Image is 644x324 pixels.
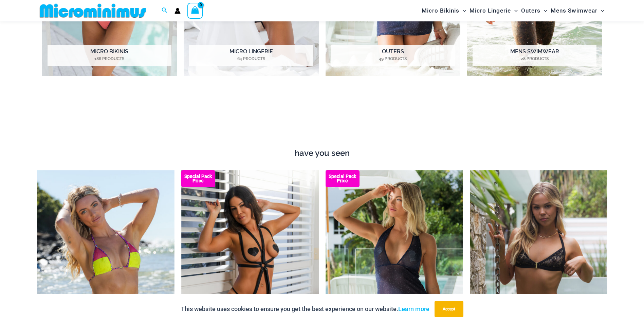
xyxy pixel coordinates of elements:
[420,2,468,19] a: Micro BikinisMenu ToggleMenu Toggle
[174,8,181,14] a: Account icon link
[37,3,149,18] img: MM SHOP LOGO FLAT
[189,56,313,62] mark: 64 Products
[331,56,455,62] mark: 49 Products
[162,6,168,15] a: Search icon link
[473,45,596,66] h2: Mens Swimwear
[459,2,466,19] span: Menu Toggle
[331,45,455,66] h2: Outers
[422,2,459,19] span: Micro Bikinis
[181,174,215,183] b: Special Pack Price
[48,56,171,62] mark: 186 Products
[468,2,519,19] a: Micro LingerieMenu ToggleMenu Toggle
[48,45,171,66] h2: Micro Bikinis
[551,2,597,19] span: Mens Swimwear
[181,304,429,314] p: This website uses cookies to ensure you get the best experience on our website.
[42,94,602,145] iframe: TrustedSite Certified
[519,2,549,19] a: OutersMenu ToggleMenu Toggle
[189,45,313,66] h2: Micro Lingerie
[597,2,604,19] span: Menu Toggle
[187,3,203,18] a: View Shopping Cart, empty
[398,305,429,312] a: Learn more
[549,2,606,19] a: Mens SwimwearMenu ToggleMenu Toggle
[473,56,596,62] mark: 28 Products
[521,2,540,19] span: Outers
[37,148,607,158] h4: have you seen
[511,2,518,19] span: Menu Toggle
[326,174,360,183] b: Special Pack Price
[419,1,607,20] nav: Site Navigation
[435,301,463,317] button: Accept
[470,2,511,19] span: Micro Lingerie
[540,2,547,19] span: Menu Toggle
